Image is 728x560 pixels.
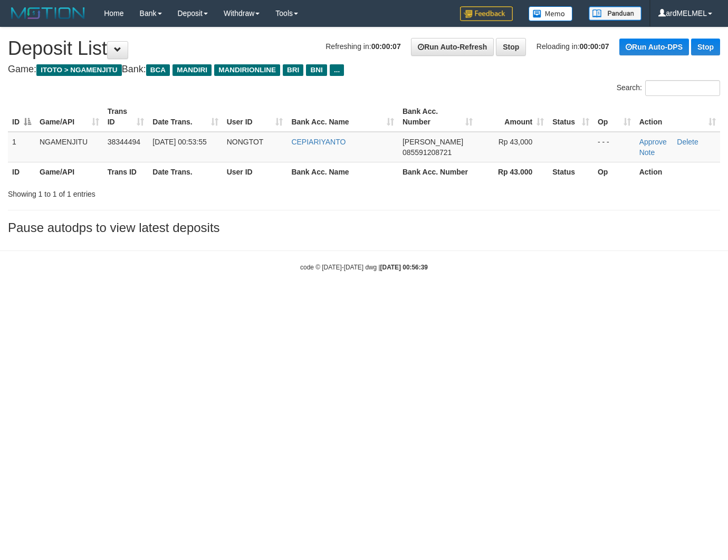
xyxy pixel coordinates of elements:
th: Amount: activate to sort column ascending [477,102,548,132]
h3: Pause autodps to view latest deposits [8,221,720,235]
a: Note [639,148,655,157]
td: - - - [593,132,635,162]
strong: [DATE] 00:56:39 [380,264,428,271]
h1: Deposit List [8,38,720,59]
span: Reloading in: [537,42,609,51]
th: Bank Acc. Number: activate to sort column ascending [398,102,477,132]
span: Rp 43,000 [499,138,533,146]
th: Op: activate to sort column ascending [593,102,635,132]
a: Run Auto-Refresh [411,38,494,56]
img: Button%20Memo.svg [529,6,573,21]
img: Feedback.jpg [460,6,513,21]
th: ID: activate to sort column descending [8,102,35,132]
a: Stop [691,38,720,55]
th: ID [8,162,35,181]
img: MOTION_logo.png [8,5,88,21]
th: User ID [223,162,288,181]
th: Action [635,162,720,181]
a: CEPIARIYANTO [291,138,346,146]
th: Status: activate to sort column ascending [548,102,593,132]
th: Trans ID [103,162,149,181]
th: Action: activate to sort column ascending [635,102,720,132]
th: Bank Acc. Name [287,162,398,181]
span: MANDIRI [173,64,212,76]
small: code © [DATE]-[DATE] dwg | [300,264,428,271]
span: MANDIRIONLINE [214,64,280,76]
span: BNI [306,64,327,76]
a: Approve [639,138,667,146]
label: Search: [617,80,720,96]
th: Game/API: activate to sort column ascending [35,102,103,132]
a: Run Auto-DPS [619,38,689,55]
strong: 00:00:07 [580,42,609,51]
th: Op [593,162,635,181]
span: Copy 085591208721 to clipboard [403,148,452,157]
input: Search: [645,80,720,96]
span: ... [330,64,344,76]
th: User ID: activate to sort column ascending [223,102,288,132]
th: Rp 43.000 [477,162,548,181]
th: Game/API [35,162,103,181]
th: Trans ID: activate to sort column ascending [103,102,149,132]
th: Date Trans. [148,162,222,181]
span: Refreshing in: [325,42,400,51]
div: Showing 1 to 1 of 1 entries [8,185,295,199]
img: panduan.png [589,6,641,21]
th: Bank Acc. Number [398,162,477,181]
span: BRI [283,64,303,76]
h4: Game: Bank: [8,64,720,75]
span: BCA [146,64,170,76]
td: NGAMENJITU [35,132,103,162]
a: Stop [496,38,526,56]
strong: 00:00:07 [371,42,401,51]
td: 1 [8,132,35,162]
span: NONGTOT [227,138,264,146]
span: [DATE] 00:53:55 [152,138,206,146]
th: Status [548,162,593,181]
span: ITOTO > NGAMENJITU [36,64,122,76]
th: Bank Acc. Name: activate to sort column ascending [287,102,398,132]
span: [PERSON_NAME] [403,138,463,146]
a: Delete [677,138,698,146]
span: 38344494 [108,138,140,146]
th: Date Trans.: activate to sort column ascending [148,102,222,132]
